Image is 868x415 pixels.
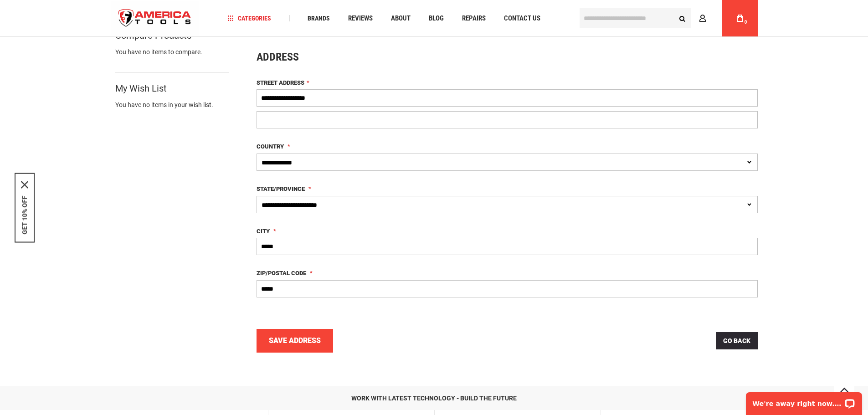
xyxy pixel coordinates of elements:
a: Categories [223,12,275,25]
a: Blog [425,12,448,25]
strong: My Wish List [115,84,167,92]
span: Repairs [462,15,486,22]
a: Contact Us [500,12,544,25]
span: Zip/Postal Code [257,270,306,277]
a: Repairs [458,12,490,25]
span: Country [257,143,284,150]
span: State/Province [257,185,305,192]
span: Categories [227,15,271,21]
span: City [257,228,270,235]
a: Reviews [344,12,377,25]
div: You have no items to compare. [115,47,229,66]
a: About [387,12,415,25]
a: Brands [303,12,334,25]
span: Reviews [348,15,373,22]
a: Go back [716,332,758,349]
button: Search [674,10,691,27]
img: America Tools [111,1,199,36]
button: Close [21,181,28,188]
span: 0 [745,20,747,25]
span: Street Address [257,79,304,86]
span: Go back [723,337,750,344]
button: Save Address [257,329,333,353]
span: Save Address [269,336,321,345]
button: GET 10% OFF [21,195,28,234]
svg: close icon [21,181,28,188]
span: Blog [429,15,444,22]
span: Contact Us [504,15,540,22]
iframe: LiveChat chat widget [740,386,868,415]
a: store logo [111,1,199,36]
span: Brands [308,15,330,21]
span: Address [257,51,299,63]
div: You have no items in your wish list. [115,100,229,109]
strong: Compare Products [115,31,191,40]
span: About [391,15,411,22]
